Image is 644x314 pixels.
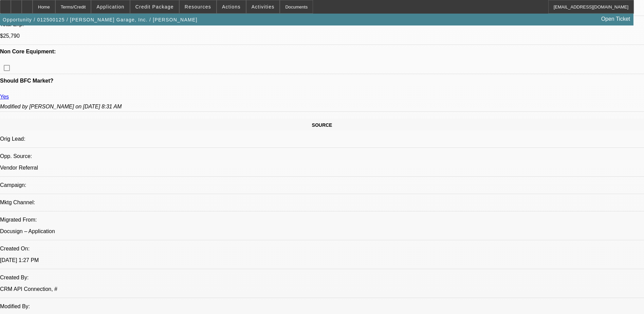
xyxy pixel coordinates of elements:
button: Actions [217,0,246,13]
span: Actions [222,4,241,10]
span: Opportunity / 012500125 / [PERSON_NAME] Garage, Inc. / [PERSON_NAME] [3,17,198,22]
span: Activities [252,4,275,10]
span: Resources [185,4,211,10]
span: Application [96,4,124,10]
span: SOURCE [312,122,332,128]
span: Credit Package [135,4,174,10]
button: Resources [180,0,216,13]
button: Application [91,0,129,13]
a: Open Ticket [599,13,633,25]
button: Activities [246,0,280,13]
button: Credit Package [130,0,179,13]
